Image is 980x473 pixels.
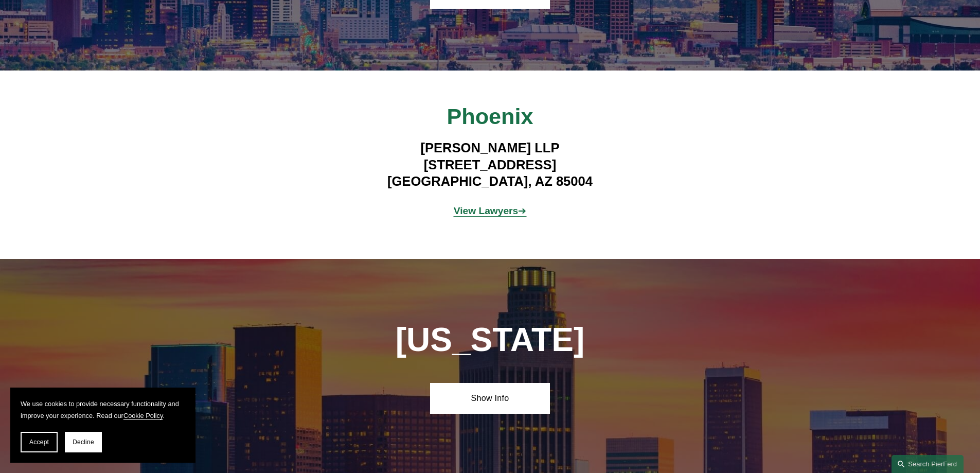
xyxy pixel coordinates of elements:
a: View Lawyers [454,205,519,216]
a: ➔ [518,205,526,216]
h1: [US_STATE] [340,321,640,359]
span: Phoenix [447,104,533,129]
span: Accept [29,439,49,446]
a: Search this site [892,455,964,473]
span: Decline [73,439,94,446]
button: Accept [21,432,58,452]
a: Cookie Policy [123,412,163,419]
a: Show Info [430,383,550,414]
button: Decline [65,432,102,452]
h4: [PERSON_NAME] LLP [STREET_ADDRESS] [GEOGRAPHIC_DATA], AZ 85004 [340,139,640,189]
p: We use cookies to provide necessary functionality and improve your experience. Read our . [21,398,185,422]
section: Cookie banner [10,388,195,463]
